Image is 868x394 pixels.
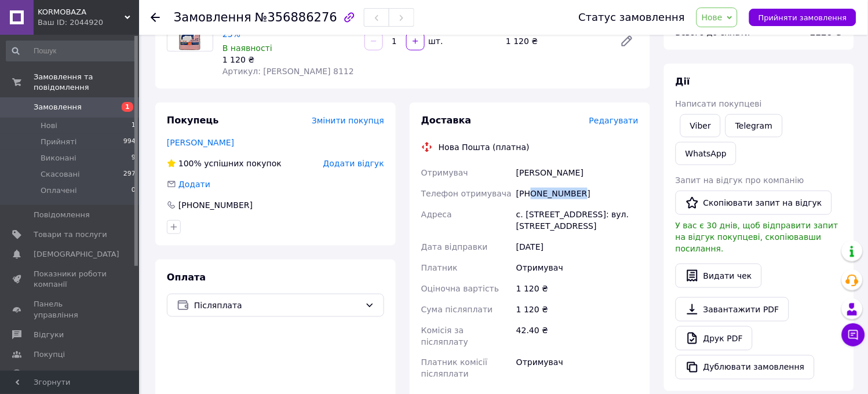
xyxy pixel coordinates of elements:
span: Оціночна вартість [421,284,499,293]
div: [PHONE_NUMBER] [177,199,254,211]
span: Оплата [167,272,206,283]
div: 1 120 ₴ [514,299,641,320]
span: Змінити покупця [312,116,384,125]
a: Добавка БМВД для свиней [PERSON_NAME] старт 10-30 кг 25% [223,6,355,39]
button: Дублювати замовлення [676,355,815,380]
div: Нова Пошта (платна) [436,141,533,153]
span: 297 [123,169,136,180]
span: Додати [178,180,210,189]
span: Всього до сплати [676,28,750,37]
span: Платник комісії післяплати [421,358,487,379]
span: [DEMOGRAPHIC_DATA] [34,249,119,260]
span: Доставка [421,115,472,126]
span: Артикул: [PERSON_NAME] 8112 [223,67,354,76]
span: В наявності [223,43,272,53]
span: Комісія за післяплату [421,326,468,346]
span: 1 [132,121,136,131]
div: Повернутися назад [151,12,160,23]
div: [PERSON_NAME] [514,162,641,183]
span: Показники роботи компанії [34,269,107,290]
span: Адреса [421,210,452,219]
span: Замовлення [174,10,251,24]
span: Нове [702,13,723,22]
span: У вас є 30 днів, щоб відправити запит на відгук покупцеві, скопіювавши посилання. [676,221,838,253]
span: Скасовані [41,169,80,180]
span: Прийняті [41,137,76,147]
span: Післяплата [194,299,360,312]
div: Отримувач [514,352,641,385]
span: Панель управління [34,299,107,320]
button: Видати чек [676,264,762,288]
span: Редагувати [589,116,639,125]
a: Telegram [725,114,782,137]
div: [PHONE_NUMBER] [514,183,641,204]
div: Статус замовлення [579,12,685,23]
div: успішних покупок [167,158,282,169]
span: Сума післяплати [421,305,493,314]
div: 1 120 ₴ [223,54,355,65]
div: Ваш ID: 2044920 [38,17,139,28]
span: Отримувач [421,168,468,177]
input: Пошук [6,41,137,61]
span: Дата відправки [421,242,488,251]
a: Друк PDF [676,326,753,351]
span: Додати відгук [323,159,384,168]
span: Відгуки [34,330,64,340]
span: Написати покупцеві [676,99,762,108]
div: 1 120 ₴ [514,278,641,299]
span: KORMOBAZA [38,7,125,17]
span: 100% [178,159,202,168]
span: Покупець [167,115,219,126]
div: шт. [426,35,444,47]
div: с. [STREET_ADDRESS]: вул. [STREET_ADDRESS] [514,204,641,236]
span: Покупці [34,349,65,360]
span: Дії [676,76,690,87]
span: Замовлення та повідомлення [34,72,139,93]
span: Нові [41,121,57,131]
span: Товари та послуги [34,229,107,240]
span: Платник [421,263,458,272]
span: Повідомлення [34,210,90,220]
button: Скопіювати запит на відгук [676,191,832,215]
div: 1 120 ₴ [501,33,611,49]
span: Оплачені [41,185,77,196]
a: WhatsApp [676,142,736,165]
span: Каталог ProSale [34,369,96,380]
span: Прийняти замовлення [758,13,847,22]
div: 42.40 ₴ [514,320,641,352]
span: 9 [132,153,136,163]
span: №356886276 [255,10,337,24]
span: Виконані [41,153,76,163]
span: 1 [122,102,133,112]
a: Viber [680,114,721,137]
div: Отримувач [514,257,641,278]
button: Прийняти замовлення [749,9,856,26]
span: 994 [123,137,136,147]
span: Запит на відгук про компанію [676,176,804,185]
a: Редагувати [615,30,639,53]
b: 1120 ₴ [810,28,843,37]
button: Чат з покупцем [842,323,865,346]
a: [PERSON_NAME] [167,138,234,147]
div: [DATE] [514,236,641,257]
span: 0 [132,185,136,196]
span: Телефон отримувача [421,189,512,198]
span: Замовлення [34,102,82,112]
a: Завантажити PDF [676,297,789,322]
